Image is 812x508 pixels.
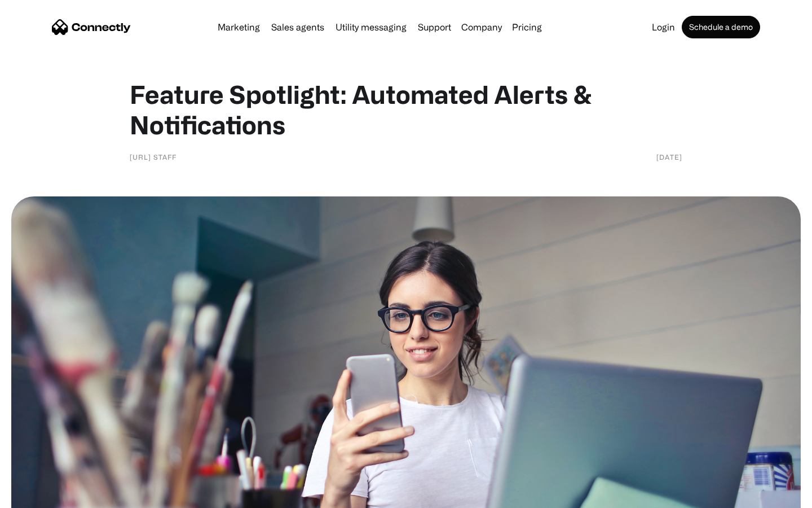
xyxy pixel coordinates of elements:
a: Login [647,23,679,32]
a: Pricing [507,23,546,32]
a: Support [413,23,456,32]
a: home [52,19,131,36]
ul: Language list [23,488,68,504]
div: [DATE] [656,151,682,163]
h1: Feature Spotlight: Automated Alerts & Notifications [130,79,682,140]
a: Marketing [213,23,264,32]
div: Company [461,19,502,35]
a: Utility messaging [331,23,411,32]
div: Company [458,19,505,35]
div: [URL] staff [130,151,176,163]
a: Sales agents [267,23,329,32]
a: Schedule a demo [682,16,760,38]
aside: Language selected: English [11,488,68,504]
